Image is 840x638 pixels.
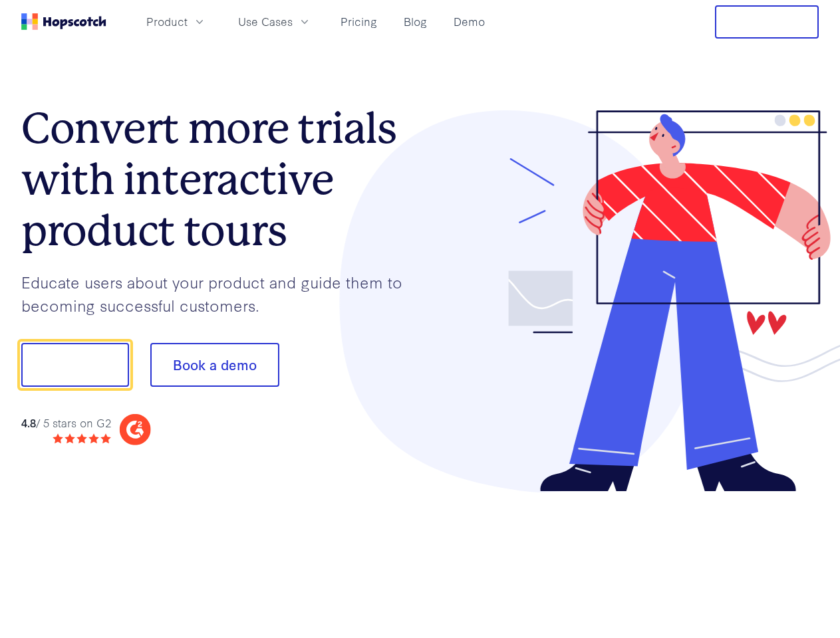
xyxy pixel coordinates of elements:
a: Demo [448,11,490,33]
button: Use Cases [230,11,319,33]
strong: 4.8 [21,415,36,430]
span: Product [146,13,188,30]
button: Product [138,11,214,33]
span: Use Cases [238,13,293,30]
a: Home [21,13,106,30]
button: Free Trial [715,5,819,39]
button: Show me! [21,343,129,387]
a: Pricing [335,11,382,33]
p: Educate users about your product and guide them to becoming successful customers. [21,270,420,316]
h1: Convert more trials with interactive product tours [21,103,420,256]
a: Blog [398,11,432,33]
button: Book a demo [150,343,279,387]
div: / 5 stars on G2 [21,415,111,431]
